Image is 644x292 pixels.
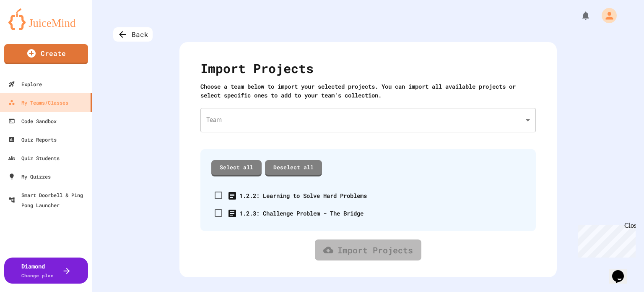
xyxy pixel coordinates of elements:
div: Quiz Students [8,153,60,163]
span: Change plan [21,272,54,279]
div: 1.2.2: Learning to Solve Hard Problems [239,191,367,200]
iframe: chat widget [574,222,636,258]
div: Code Sandbox [8,116,57,126]
div: My Account [593,6,619,25]
a: Select all [211,160,262,177]
div: Explore [8,79,42,89]
a: Deselect all [265,160,322,177]
div: Quiz Reports [8,134,57,145]
div: Diamond [21,262,54,279]
div: Choose a team below to import your selected projects. You can import all available projects or se... [200,82,536,100]
div: My Notifications [565,8,593,23]
div: Back [113,27,153,42]
img: logo-orange.svg [8,8,84,30]
div: Smart Doorbell & Ping Pong Launcher [8,190,89,210]
button: DiamondChange plan [4,258,88,284]
a: Import Projects [315,239,421,260]
div: Import Projects [200,59,536,82]
iframe: chat widget [609,258,636,284]
div: My Quizzes [8,171,51,182]
div: 1.2.3: Challenge Problem - The Bridge [239,209,364,218]
a: Create [4,44,88,64]
div: Chat with us now!Close [3,3,58,53]
div: My Teams/Classes [8,97,68,108]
